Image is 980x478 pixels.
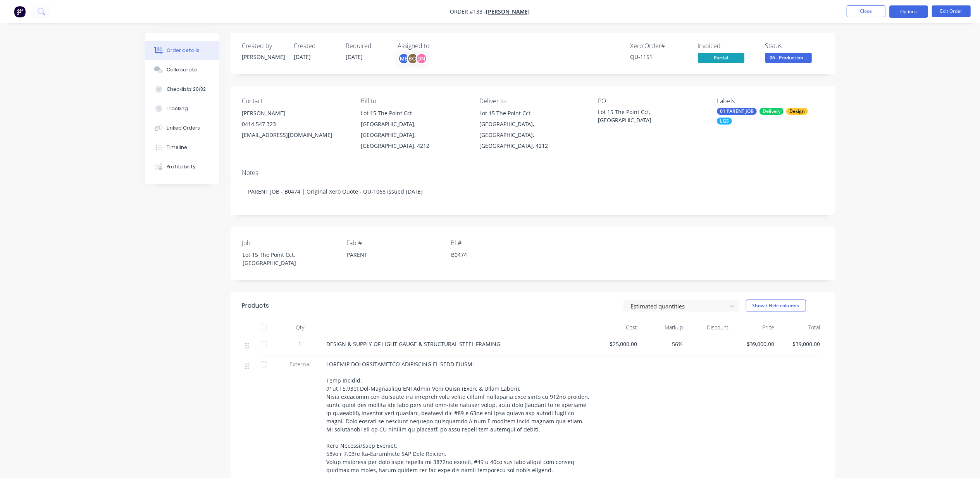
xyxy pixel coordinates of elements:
[167,105,188,112] div: Tracking
[781,340,820,348] span: $39,000.00
[479,119,586,151] div: [GEOGRAPHIC_DATA], [GEOGRAPHIC_DATA], [GEOGRAPHIC_DATA], 4212
[644,340,683,348] span: 56%
[361,97,467,105] div: Bill to
[479,108,586,151] div: Lot 15 The Point Cct[GEOGRAPHIC_DATA], [GEOGRAPHIC_DATA], [GEOGRAPHIC_DATA], 4212
[686,320,732,335] div: Discount
[346,42,389,50] div: Required
[450,8,486,16] span: Order #133 -
[630,42,689,50] div: Xero Order #
[242,108,348,140] div: [PERSON_NAME]0414 547 323[EMAIL_ADDRESS][DOMAIN_NAME]
[277,320,324,335] div: Qty
[242,130,348,140] div: [EMAIL_ADDRESS][DOMAIN_NAME]
[765,53,812,62] span: 06 - Production...
[236,249,333,268] div: Lot 15 The Point Cct, [GEOGRAPHIC_DATA]
[717,97,823,105] div: Labels
[786,108,808,115] div: Design
[361,108,467,119] div: Lot 15 The Point Cct
[242,238,339,248] label: Job
[294,42,337,50] div: Created
[398,42,475,50] div: Assigned to
[479,97,586,105] div: Deliver to
[445,249,542,260] div: B0474
[167,47,200,54] div: Order details
[14,6,26,17] img: Factory
[641,320,686,335] div: Markup
[598,97,704,105] div: PO
[242,53,285,61] div: [PERSON_NAME]
[167,163,196,170] div: Profitability
[242,42,285,50] div: Created by
[416,53,427,64] div: DN
[717,108,757,115] div: 01 PARENT JOB
[346,238,443,248] label: Fab #
[167,86,206,93] div: Checklists 20/32
[280,360,320,368] span: External
[630,53,689,61] div: QU-1151
[398,53,427,64] button: MEBCDN
[361,119,467,151] div: [GEOGRAPHIC_DATA], [GEOGRAPHIC_DATA], [GEOGRAPHIC_DATA], 4212
[346,53,363,61] span: [DATE]
[486,8,530,16] a: [PERSON_NAME]
[145,41,219,60] button: Order details
[145,60,219,80] button: Collaborate
[889,5,928,18] button: Options
[765,53,812,64] button: 06 - Production...
[299,340,302,348] span: 1
[242,169,823,177] div: Notes
[451,238,548,248] label: Bl #
[341,249,437,260] div: PARENT
[732,320,778,335] div: Price
[932,5,971,17] button: Edit Order
[242,97,348,105] div: Contact
[735,340,775,348] span: $39,000.00
[167,144,187,151] div: Timeline
[145,138,219,157] button: Timeline
[407,53,419,64] div: BC
[398,53,410,64] div: ME
[167,66,197,73] div: Collaborate
[145,80,219,99] button: Checklists 20/32
[698,42,756,50] div: Invoiced
[327,340,501,348] span: DESIGN & SUPPLY OF LIGHT GAUGE & STRUCTURAL STEEL FRAMING
[717,118,732,125] div: LGS
[598,108,695,124] div: Lot 15 The Point Cct, [GEOGRAPHIC_DATA]
[145,118,219,138] button: Linked Orders
[242,119,348,130] div: 0414 547 323
[746,300,806,312] button: Show / Hide columns
[242,301,269,310] div: Products
[847,5,885,17] button: Close
[698,53,744,62] span: Partial
[765,42,823,50] div: Status
[479,108,586,119] div: Lot 15 The Point Cct
[242,108,348,119] div: [PERSON_NAME]
[242,180,823,203] div: PARENT JOB - B0474 | Original Xero Quote - QU-1068 issued [DATE]
[778,320,823,335] div: Total
[294,53,311,61] span: [DATE]
[361,108,467,151] div: Lot 15 The Point Cct[GEOGRAPHIC_DATA], [GEOGRAPHIC_DATA], [GEOGRAPHIC_DATA], 4212
[167,125,200,132] div: Linked Orders
[760,108,784,115] div: Delivery
[145,99,219,118] button: Tracking
[598,340,637,348] span: $25,000.00
[595,320,641,335] div: Cost
[145,157,219,177] button: Profitability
